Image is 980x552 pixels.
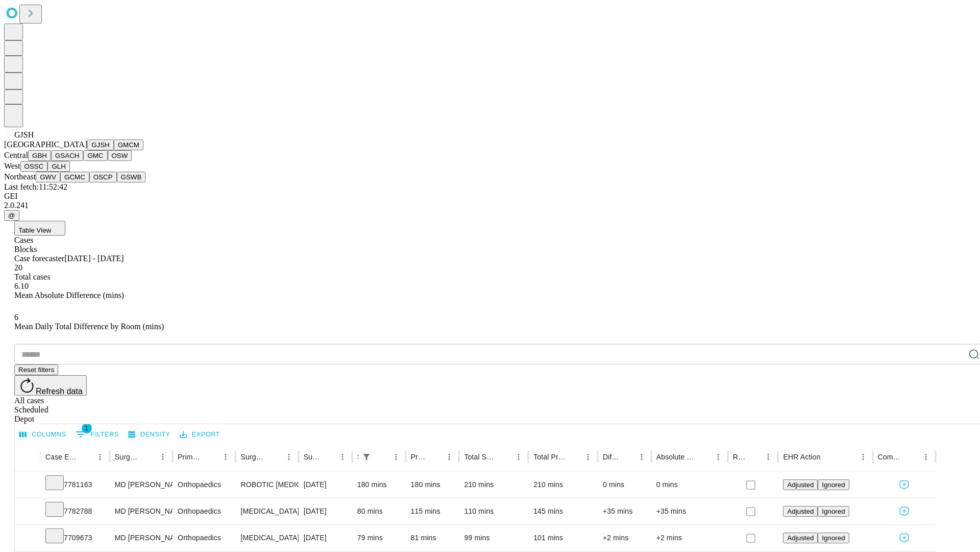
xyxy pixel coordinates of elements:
[603,525,646,551] div: +2 mins
[117,172,146,182] button: GSWB
[533,472,593,498] div: 210 mins
[533,453,566,461] div: Total Predicted Duration
[115,472,167,498] div: MD [PERSON_NAME] [PERSON_NAME] Md
[787,534,814,542] span: Adjusted
[787,508,814,515] span: Adjusted
[36,172,60,182] button: GWV
[511,450,526,464] button: Menu
[818,506,849,517] button: Ignored
[240,498,293,524] div: [MEDICAL_DATA] [MEDICAL_DATA]
[4,210,19,221] button: @
[20,503,35,521] button: Expand
[359,450,374,464] div: 1 active filter
[304,453,320,461] div: Surgery Date
[4,172,36,181] span: Northeast
[783,506,818,517] button: Adjusted
[464,525,523,551] div: 99 mins
[783,453,820,461] div: EHR Action
[36,387,83,396] span: Refresh data
[14,254,64,263] span: Case forecaster
[14,221,65,236] button: Table View
[533,498,593,524] div: 145 mins
[411,498,454,524] div: 115 mins
[218,450,233,464] button: Menu
[20,476,35,494] button: Expand
[156,450,170,464] button: Menu
[335,450,350,464] button: Menu
[82,423,92,433] span: 1
[115,525,167,551] div: MD [PERSON_NAME] [PERSON_NAME] Md
[878,453,903,461] div: Comments
[783,533,818,543] button: Adjusted
[656,525,723,551] div: +2 mins
[45,472,105,498] div: 7781163
[711,450,725,464] button: Menu
[240,453,266,461] div: Surgery Name
[14,322,164,331] span: Mean Daily Total Difference by Room (mins)
[822,534,845,542] span: Ignored
[87,140,114,150] button: GJSH
[428,450,442,464] button: Sort
[818,479,849,490] button: Ignored
[64,254,124,263] span: [DATE] - [DATE]
[14,375,87,396] button: Refresh data
[357,498,401,524] div: 80 mins
[822,450,836,464] button: Sort
[4,140,87,149] span: [GEOGRAPHIC_DATA]
[4,151,28,159] span: Central
[14,291,124,300] span: Mean Absolute Difference (mins)
[357,525,401,551] div: 79 mins
[919,450,933,464] button: Menu
[14,364,58,375] button: Reset filters
[108,150,132,161] button: OSW
[783,479,818,490] button: Adjusted
[14,130,34,139] span: GJSH
[83,150,107,161] button: GMC
[357,472,401,498] div: 180 mins
[18,226,51,234] span: Table View
[240,525,293,551] div: [MEDICAL_DATA] WITH [MEDICAL_DATA] REPAIR
[411,525,454,551] div: 81 mins
[79,450,93,464] button: Sort
[20,530,35,547] button: Expand
[304,472,347,498] div: [DATE]
[45,498,105,524] div: 7782788
[375,450,389,464] button: Sort
[93,450,107,464] button: Menu
[533,525,593,551] div: 101 mins
[14,313,18,321] span: 6
[411,453,427,461] div: Predicted In Room Duration
[178,498,230,524] div: Orthopaedics
[818,533,849,543] button: Ignored
[4,182,67,191] span: Last fetch: 11:52:42
[442,450,456,464] button: Menu
[620,450,634,464] button: Sort
[464,472,523,498] div: 210 mins
[4,162,20,170] span: West
[240,472,293,498] div: ROBOTIC [MEDICAL_DATA] KNEE TOTAL
[697,450,711,464] button: Sort
[51,150,83,161] button: GSACH
[267,450,282,464] button: Sort
[8,212,15,219] span: @
[411,472,454,498] div: 180 mins
[856,450,870,464] button: Menu
[178,453,203,461] div: Primary Service
[14,272,50,281] span: Total cases
[45,525,105,551] div: 7709673
[17,427,69,443] button: Select columns
[787,481,814,489] span: Adjusted
[497,450,511,464] button: Sort
[904,450,919,464] button: Sort
[4,201,976,210] div: 2.0.241
[126,427,173,443] button: Density
[204,450,218,464] button: Sort
[28,150,51,161] button: GBH
[141,450,156,464] button: Sort
[822,508,845,515] span: Ignored
[656,498,723,524] div: +35 mins
[115,498,167,524] div: MD [PERSON_NAME] [PERSON_NAME] Md
[304,525,347,551] div: [DATE]
[304,498,347,524] div: [DATE]
[73,426,121,443] button: Show filters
